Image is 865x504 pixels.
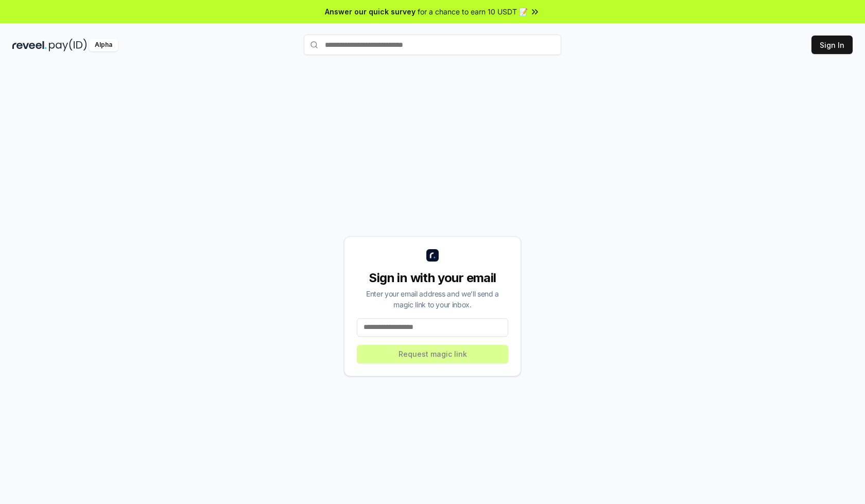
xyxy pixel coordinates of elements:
[89,39,118,51] div: Alpha
[357,270,508,286] div: Sign in with your email
[49,39,87,51] img: pay_id
[12,39,47,51] img: reveel_dark
[418,6,528,17] span: for a chance to earn 10 USDT 📝
[357,288,508,310] div: Enter your email address and we’ll send a magic link to your inbox.
[325,6,416,17] span: Answer our quick survey
[811,36,853,54] button: Sign In
[426,249,439,262] img: logo_small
